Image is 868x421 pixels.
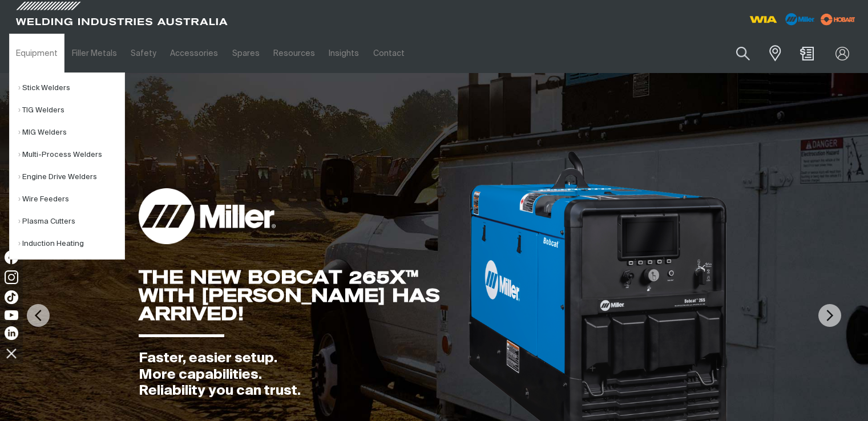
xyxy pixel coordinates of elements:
img: PrevArrow [27,304,50,327]
a: Wire Feeders [18,188,124,211]
img: TikTok [5,290,18,304]
a: Spares [225,34,267,73]
a: Induction Heating [18,233,124,255]
a: Stick Welders [18,77,124,99]
img: NextArrow [818,304,841,327]
a: Resources [267,34,322,73]
a: TIG Welders [18,99,124,122]
img: miller [817,11,859,28]
div: Faster, easier setup. More capabilities. Reliability you can trust. [139,350,466,399]
img: Instagram [5,270,18,284]
img: Facebook [5,250,18,264]
button: Search products [724,40,762,67]
a: Plasma Cutters [18,211,124,233]
a: Accessories [163,34,225,73]
nav: Main [9,34,647,73]
a: Engine Drive Welders [18,166,124,188]
a: Shopping cart (0 product(s)) [798,47,817,60]
ul: Equipment Submenu [9,72,125,260]
img: YouTube [5,310,18,320]
a: Contact [366,34,411,73]
a: MIG Welders [18,122,124,144]
input: Product name or item number... [709,40,762,67]
img: LinkedIn [5,326,18,340]
div: THE NEW BOBCAT 265X™ WITH [PERSON_NAME] HAS ARRIVED! [139,268,466,323]
a: Insights [322,34,366,73]
a: Filler Metals [64,34,123,73]
a: Multi-Process Welders [18,144,124,166]
a: Equipment [9,34,64,73]
img: hide socials [2,343,21,363]
a: Safety [124,34,163,73]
